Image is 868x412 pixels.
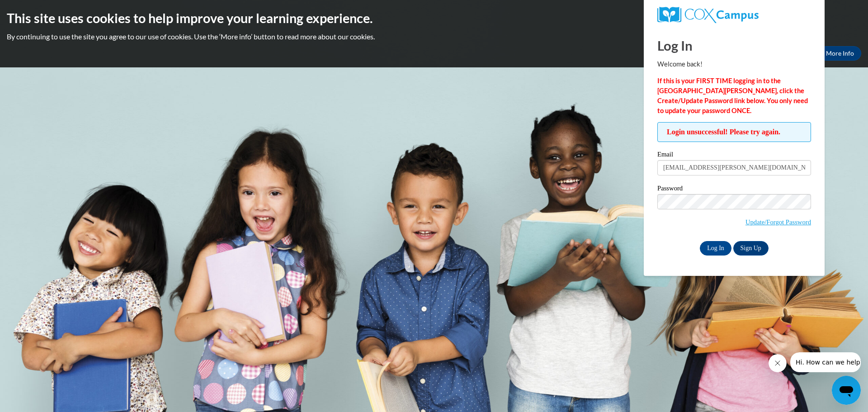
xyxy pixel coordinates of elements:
[657,36,811,55] h1: Log In
[733,241,769,256] a: Sign Up
[790,352,861,372] iframe: Message from company
[819,46,861,61] a: More Info
[657,7,759,23] img: COX Campus
[657,185,811,194] label: Password
[657,122,811,142] span: Login unsuccessful! Please try again.
[5,6,73,14] span: Hi. How can we help?
[657,7,811,23] a: COX Campus
[7,9,861,27] h2: This site uses cookies to help improve your learning experience.
[700,241,731,256] input: Log In
[745,218,811,226] a: Update/Forgot Password
[657,151,811,160] label: Email
[657,77,808,114] strong: If this is your FIRST TIME logging in to the [GEOGRAPHIC_DATA][PERSON_NAME], click the Create/Upd...
[7,32,861,42] p: By continuing to use the site you agree to our use of cookies. Use the ‘More info’ button to read...
[769,354,787,372] iframe: Close message
[657,59,811,69] p: Welcome back!
[832,376,861,405] iframe: Button to launch messaging window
